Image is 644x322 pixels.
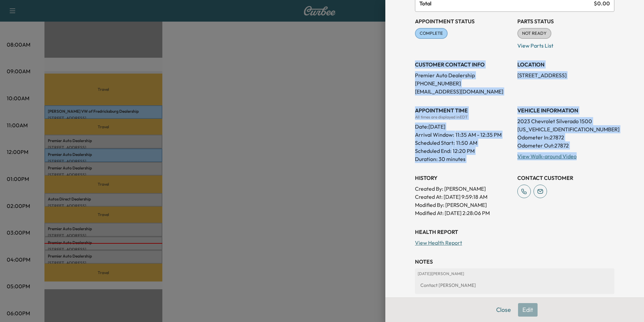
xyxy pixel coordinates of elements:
[415,258,614,266] h3: NOTES
[415,239,462,246] a: View Health Report
[418,271,612,276] p: [DATE] | [PERSON_NAME]
[415,79,512,87] p: [PHONE_NUMBER]
[492,303,515,317] button: Close
[415,201,512,209] p: Modified By : [PERSON_NAME]
[456,139,477,147] p: 11:50 AM
[517,106,614,114] h3: VEHICLE INFORMATION
[415,209,512,217] p: Modified At : [DATE] 2:28:06 PM
[415,185,512,193] p: Created By : [PERSON_NAME]
[415,147,451,155] p: Scheduled End:
[517,125,614,133] p: [US_VEHICLE_IDENTIFICATION_NUMBER]
[517,133,614,141] p: Odometer In: 27872
[415,228,614,236] h3: Health Report
[415,87,512,96] p: [EMAIL_ADDRESS][DOMAIN_NAME]
[517,39,614,50] p: View Parts List
[517,17,614,25] h3: Parts Status
[415,60,512,69] h3: CUSTOMER CONTACT INFO
[517,71,614,79] p: [STREET_ADDRESS]
[517,141,614,150] p: Odometer Out: 27872
[517,174,614,182] h3: CONTACT CUSTOMER
[415,139,455,147] p: Scheduled Start:
[415,17,512,25] h3: Appointment Status
[416,30,447,37] span: COMPLETE
[415,131,512,139] p: Arrival Window:
[415,106,512,114] h3: APPOINTMENT TIME
[517,60,614,69] h3: LOCATION
[455,131,502,139] span: 11:35 AM - 12:35 PM
[415,120,512,131] div: Date: [DATE]
[415,174,512,182] h3: History
[453,147,475,155] p: 12:20 PM
[415,114,512,120] div: All times are displayed in EDT
[415,71,512,79] p: Premier Auto Dealership
[517,153,577,160] a: View Walk-around Video
[418,279,612,291] div: Contact [PERSON_NAME]
[517,117,614,125] p: 2023 Chevrolet Silverado 1500
[415,193,512,201] p: Created At : [DATE] 9:59:18 AM
[518,30,551,37] span: NOT READY
[415,155,512,163] p: Duration: 30 minutes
